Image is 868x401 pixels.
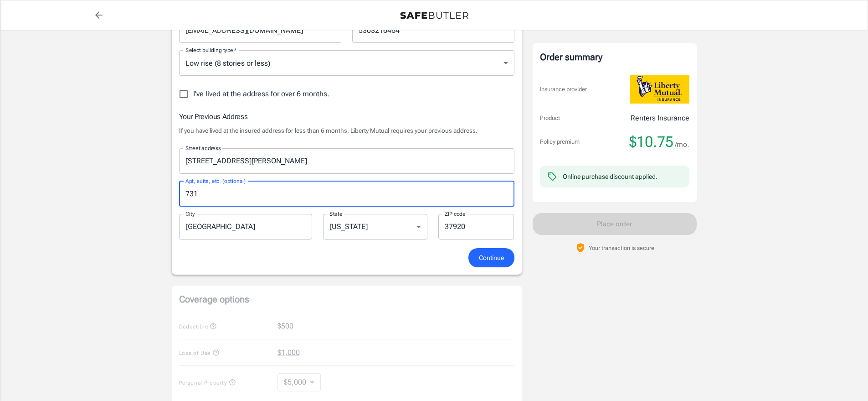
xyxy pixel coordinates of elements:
span: Continue [479,252,504,264]
span: /mo. [675,138,689,151]
label: Select building type [185,46,236,54]
img: Back to quotes [400,12,468,19]
label: Street address [185,144,221,152]
label: State [329,210,343,218]
p: Policy premium [540,137,580,146]
p: Renters Insurance [631,113,689,124]
div: Low rise (8 stories or less) [179,50,514,76]
a: back to quotes [90,6,108,24]
p: Insurance provider [540,85,587,94]
label: ZIP code [445,210,466,218]
img: Liberty Mutual [630,75,689,104]
span: $10.75 [629,133,673,151]
input: Enter number [352,17,514,43]
input: Enter email [179,17,341,43]
button: Continue [468,248,514,268]
p: If you have lived at the insured address for less than 6 months, Liberty Mutual requires your pre... [179,126,514,135]
p: Your transaction is secure [589,244,654,252]
p: Product [540,114,560,123]
span: I've lived at the address for over 6 months. [193,89,329,99]
div: Online purchase discount applied. [563,172,657,181]
label: City [185,210,195,218]
h6: Your Previous Address [179,111,514,122]
label: Apt, suite, etc. (optional) [185,177,246,185]
div: Order summary [540,50,689,64]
